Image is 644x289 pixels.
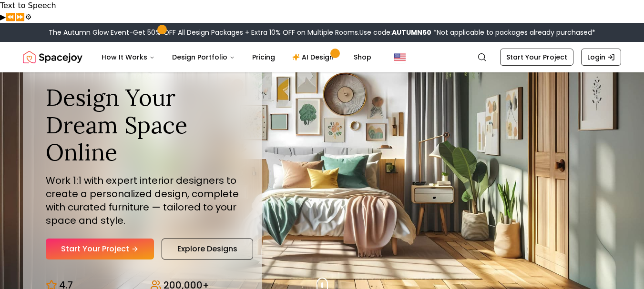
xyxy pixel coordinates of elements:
a: Login [581,49,621,66]
span: Use code: [359,28,431,37]
span: *Not applicable to packages already purchased* [431,28,595,37]
nav: Main [94,48,379,67]
p: Work 1:1 with expert interior designers to create a personalized design, complete with curated fu... [46,174,239,227]
a: Explore Designs [162,239,253,259]
a: Spacejoy [23,48,82,67]
button: How It Works [94,48,163,67]
a: Pricing [245,48,283,67]
button: Design Portfolio [164,48,243,67]
button: Forward [15,11,25,23]
button: Previous [6,11,15,23]
a: AI Design [285,48,344,67]
img: Spacejoy Logo [23,48,82,67]
div: The Autumn Glow Event-Get 50% OFF All Design Packages + Extra 10% OFF on Multiple Rooms. [49,28,595,37]
img: United States [394,51,406,63]
a: Start Your Project [46,239,154,259]
button: Settings [25,11,31,23]
h1: Design Your Dream Space Online [46,84,239,166]
nav: Global [23,42,621,72]
b: AUTUMN50 [392,28,431,37]
a: Start Your Project [500,49,573,66]
a: Shop [346,48,379,67]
